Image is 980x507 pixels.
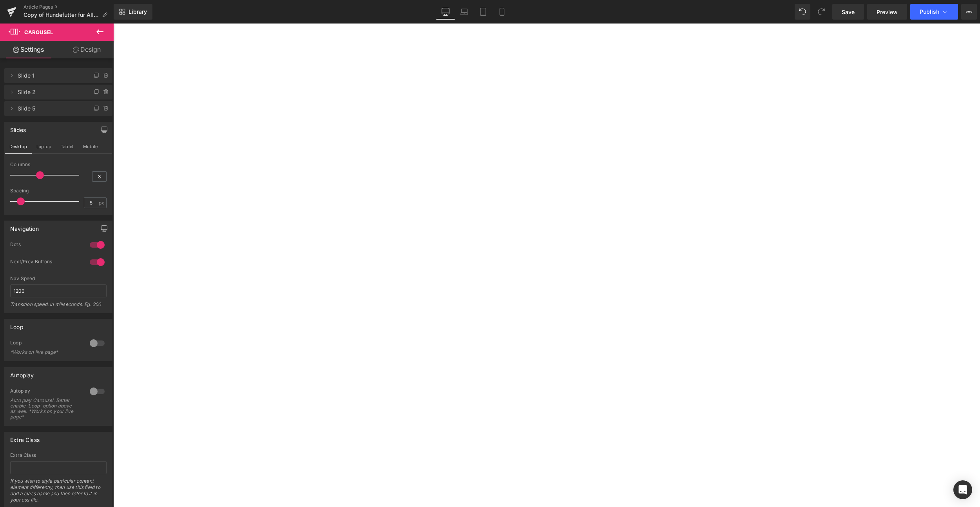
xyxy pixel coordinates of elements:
[24,12,99,18] span: Copy of Hundefutter für Allergiker
[10,276,107,281] div: Nav Speed
[10,259,82,267] div: Next/Prev Buttons
[18,101,83,116] span: Slide 5
[953,480,972,499] div: Open Intercom Messenger
[32,140,56,153] button: Laptop
[10,221,39,232] div: Navigation
[10,301,107,313] div: Transition speed. in miliseconds. Eg: 300
[10,188,107,194] div: Spacing
[129,8,147,15] span: Library
[10,319,24,330] div: Loop
[10,432,40,443] div: Extra Class
[114,4,152,20] a: New Library
[24,29,53,35] span: Carousel
[795,4,810,20] button: Undo
[99,200,105,205] span: px
[910,4,958,20] button: Publish
[10,453,107,458] div: Extra Class
[455,4,474,20] a: Laptop
[10,162,107,167] div: Columns
[10,241,82,250] div: Dots
[18,85,83,100] span: Slide 2
[474,4,493,20] a: Tablet
[10,340,82,348] div: Loop
[78,140,102,153] button: Mobile
[113,24,980,507] iframe: To enrich screen reader interactions, please activate Accessibility in Grammarly extension settings
[877,8,898,16] span: Preview
[813,4,829,20] button: Redo
[24,4,114,10] a: Article Pages
[56,140,78,153] button: Tablet
[493,4,511,20] a: Mobile
[867,4,907,20] a: Preview
[10,388,82,396] div: Autoplay
[10,122,26,133] div: Slides
[961,4,977,20] button: More
[18,68,83,83] span: Slide 1
[842,8,855,16] span: Save
[10,398,81,420] div: Auto play Carousel. Better enable 'Loop' option above as well. *Works on your live page*
[436,4,455,20] a: Desktop
[10,349,81,355] div: *Works on live page*
[58,41,115,58] a: Design
[10,368,34,378] div: Autoplay
[920,9,939,15] span: Publish
[5,140,32,153] button: Desktop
